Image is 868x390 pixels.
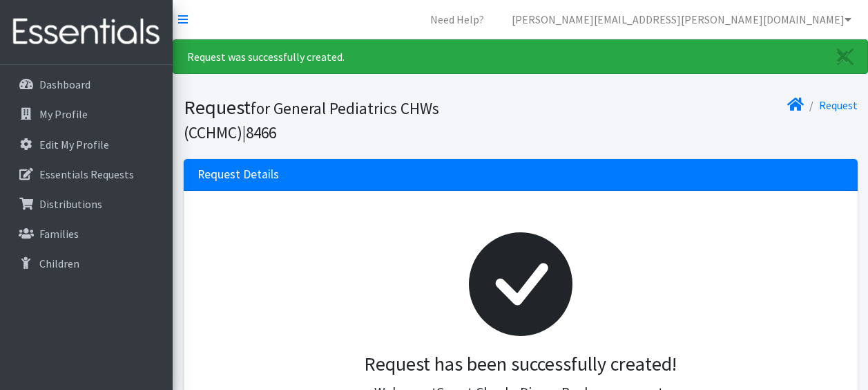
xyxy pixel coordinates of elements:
a: My Profile [6,100,167,128]
a: [PERSON_NAME][EMAIL_ADDRESS][PERSON_NAME][DOMAIN_NAME] [501,6,862,33]
a: Distributions [6,190,167,218]
p: Essentials Requests [39,167,134,181]
h3: Request has been successfully created! [209,353,833,376]
p: My Profile [39,107,88,121]
a: Need Help? [419,6,495,33]
a: Close [823,40,867,73]
p: Distributions [39,197,102,211]
p: Dashboard [39,77,90,91]
a: Children [6,250,167,277]
h1: Request [184,95,516,143]
a: Edit My Profile [6,131,167,158]
a: Families [6,220,167,248]
p: Children [39,257,79,270]
p: Families [39,227,79,241]
img: HumanEssentials [6,9,167,55]
p: Edit My Profile [39,138,109,151]
div: Request was successfully created. [173,39,868,74]
a: Essentials Requests [6,160,167,188]
a: Dashboard [6,71,167,98]
h3: Request Details [197,167,279,182]
small: for General Pediatrics CHWs (CCHMC)|8466 [184,98,439,142]
a: Request [819,98,858,112]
